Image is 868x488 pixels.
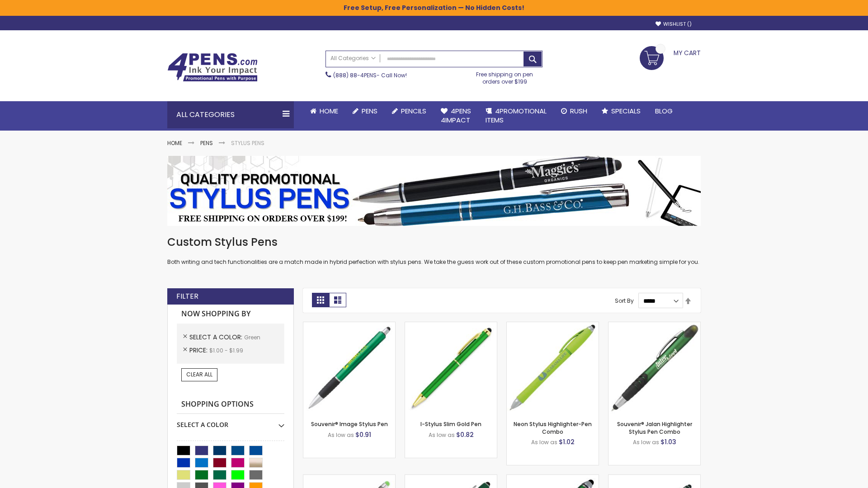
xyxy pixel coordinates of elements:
[176,291,198,301] strong: Filter
[244,333,260,341] span: Green
[326,51,380,66] a: All Categories
[531,438,557,446] span: As low as
[311,420,388,428] a: Souvenir® Image Stylus Pen
[355,430,371,439] span: $0.91
[554,101,594,121] a: Rush
[167,101,294,128] div: All Categories
[507,322,599,329] a: Neon Stylus Highlighter-Pen Combo-Green
[303,101,345,121] a: Home
[467,67,543,85] div: Free shipping on pen orders over $199
[200,139,213,147] a: Pens
[209,347,243,354] span: $1.00 - $1.99
[633,438,659,446] span: As low as
[405,322,497,329] a: I-Stylus Slim Gold-Green
[441,106,471,125] span: 4Pens 4impact
[345,101,385,121] a: Pens
[189,333,244,342] span: Select A Color
[434,101,478,131] a: 4Pens4impact
[514,420,592,435] a: Neon Stylus Highlighter-Pen Combo
[486,106,547,125] span: 4PROMOTIONAL ITEMS
[312,293,329,307] strong: Grid
[330,55,376,62] span: All Categories
[231,139,264,147] strong: Stylus Pens
[609,474,700,482] a: Colter Stylus Twist Metal Pen-Green
[181,368,217,381] a: Clear All
[385,101,434,121] a: Pencils
[186,371,212,378] span: Clear All
[559,437,575,446] span: $1.02
[594,101,648,121] a: Specials
[167,139,182,147] a: Home
[507,322,599,414] img: Neon Stylus Highlighter-Pen Combo-Green
[405,474,497,482] a: Custom Soft Touch® Metal Pens with Stylus-Green
[189,346,209,355] span: Price
[333,71,407,79] span: - Call Now!
[167,53,258,82] img: 4Pens Custom Pens and Promotional Products
[401,106,426,116] span: Pencils
[660,437,676,446] span: $1.03
[320,106,338,116] span: Home
[303,474,395,482] a: Islander Softy Gel with Stylus - ColorJet Imprint-Green
[333,71,377,79] a: (888) 88-4PENS
[617,420,692,435] a: Souvenir® Jalan Highlighter Stylus Pen Combo
[177,414,284,429] div: Select A Color
[478,101,554,131] a: 4PROMOTIONALITEMS
[303,322,395,329] a: Souvenir® Image Stylus Pen-Green
[303,322,395,414] img: Souvenir® Image Stylus Pen-Green
[405,322,497,414] img: I-Stylus Slim Gold-Green
[570,106,587,116] span: Rush
[328,431,354,439] span: As low as
[420,420,481,428] a: I-Stylus Slim Gold Pen
[167,235,701,249] h1: Custom Stylus Pens
[656,21,692,28] a: Wishlist
[507,474,599,482] a: Kyra Pen with Stylus and Flashlight-Green
[611,106,641,116] span: Specials
[648,101,680,121] a: Blog
[429,431,455,439] span: As low as
[167,156,701,226] img: Stylus Pens
[362,106,377,116] span: Pens
[609,322,700,329] a: Souvenir® Jalan Highlighter Stylus Pen Combo-Green
[609,322,700,414] img: Souvenir® Jalan Highlighter Stylus Pen Combo-Green
[177,305,284,324] strong: Now Shopping by
[167,235,701,266] div: Both writing and tech functionalities are a match made in hybrid perfection with stylus pens. We ...
[655,106,673,116] span: Blog
[615,297,634,305] label: Sort By
[456,430,474,439] span: $0.82
[177,395,284,414] strong: Shopping Options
